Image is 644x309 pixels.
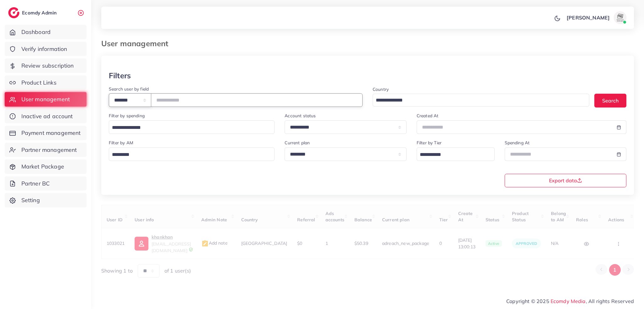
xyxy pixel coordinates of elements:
span: Market Package [21,163,64,171]
a: Partner management [5,143,86,157]
div: Search for option [417,147,495,161]
h3: User management [101,39,173,48]
span: Partner BC [21,179,50,188]
div: Search for option [373,94,589,107]
span: Inactive ad account [21,112,73,120]
label: Country [373,86,389,92]
span: Verify information [21,45,67,53]
p: [PERSON_NAME] [567,14,610,21]
input: Search for option [374,96,581,105]
a: logoEcomdy Admin [8,7,58,18]
a: Market Package [5,159,86,174]
span: , All rights Reserved [586,297,634,305]
label: Spending At [505,140,530,146]
a: Dashboard [5,25,86,39]
input: Search for option [110,123,266,133]
a: Payment management [5,126,86,140]
img: logo [8,7,19,18]
a: Verify information [5,42,86,56]
a: [PERSON_NAME]avatar [563,11,629,24]
a: Review subscription [5,58,86,73]
img: avatar [614,11,626,24]
input: Search for option [110,150,266,160]
div: Search for option [109,120,275,134]
label: Account status [285,113,316,119]
a: Setting [5,193,86,207]
a: User management [5,92,86,107]
label: Current plan [285,140,310,146]
span: Copyright © 2025 [506,297,634,305]
button: Search [594,94,626,107]
span: Setting [21,196,40,204]
a: Inactive ad account [5,109,86,124]
input: Search for option [418,150,486,160]
label: Filter by AM [109,140,133,146]
label: Created At [417,113,439,119]
label: Search user by field [109,86,149,92]
a: Partner BC [5,176,86,191]
span: Dashboard [21,28,51,36]
button: Export data [505,174,627,187]
h3: Filters [109,71,131,80]
div: Search for option [109,147,275,161]
label: Filter by Tier [417,140,441,146]
span: Payment management [21,129,81,137]
span: Review subscription [21,62,74,70]
label: Filter by spending [109,113,145,119]
span: Partner management [21,146,77,154]
span: Export data [549,178,582,183]
span: User management [21,95,70,103]
a: Ecomdy Media [551,298,586,304]
span: Product Links [21,79,57,87]
a: Product Links [5,75,86,90]
h2: Ecomdy Admin [22,10,58,16]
